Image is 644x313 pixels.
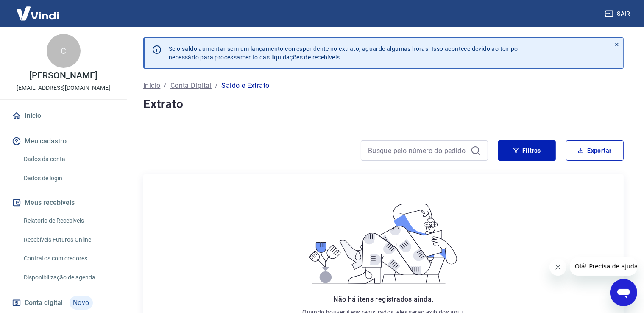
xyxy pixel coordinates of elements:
[368,144,467,157] input: Busque pelo número do pedido
[17,84,110,92] p: [EMAIL_ADDRESS][DOMAIN_NAME]
[566,140,624,161] button: Exportar
[29,71,97,80] p: [PERSON_NAME]
[498,140,556,161] button: Filtros
[143,81,160,91] a: Início
[47,34,81,68] div: C
[10,193,117,212] button: Meus recebíveis
[20,170,117,187] a: Dados de login
[20,269,117,286] a: Disponibilização de agenda
[25,297,63,309] span: Conta digital
[164,81,167,91] p: /
[610,279,637,306] iframe: Botão para abrir a janela de mensagens
[221,81,269,91] p: Saldo e Extrato
[5,6,71,13] span: Olá! Precisa de ajuda?
[20,231,117,249] a: Recebíveis Futuros Online
[20,212,117,229] a: Relatório de Recebíveis
[10,0,65,26] img: Vindi
[169,45,518,61] p: Se o saldo aumentar sem um lançamento correspondente no extrato, aguarde algumas horas. Isso acon...
[20,250,117,267] a: Contratos com credores
[603,6,634,22] button: Sair
[143,96,624,113] h4: Extrato
[10,106,117,125] a: Início
[10,293,117,313] a: Conta digitalNovo
[170,81,212,91] a: Conta Digital
[215,81,218,91] p: /
[10,132,117,151] button: Meu cadastro
[333,295,433,303] span: Não há itens registrados ainda.
[20,151,117,168] a: Dados da conta
[549,259,566,276] iframe: Fechar mensagem
[570,257,637,276] iframe: Mensagem da empresa
[70,296,93,310] span: Novo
